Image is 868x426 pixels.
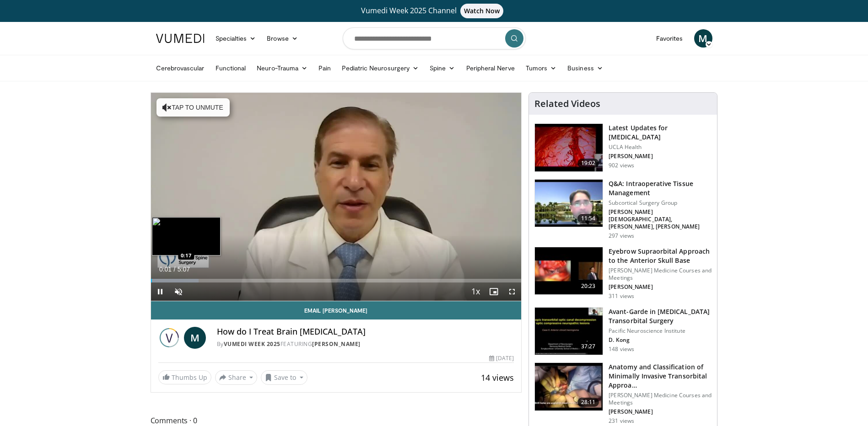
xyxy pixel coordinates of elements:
[609,153,712,160] p: [PERSON_NAME]
[609,247,712,265] h3: Eyebrow Supraorbital Approach to the Anterior Skull Base
[534,362,712,425] a: 28:11 Anatomy and Classification of Minimally Invasive Transorbital Approa… [PERSON_NAME] Medicin...
[609,199,712,207] p: Subcortical Surgery Group
[151,279,522,282] div: Progress Bar
[535,180,603,227] img: c9a86625-f8a3-4926-a8f5-9180bd19ea3d.150x105_q85_crop-smart_upscale.jpg
[178,266,190,273] span: 5:07
[156,34,205,43] img: VuMedi Logo
[609,208,712,230] p: [PERSON_NAME][DEMOGRAPHIC_DATA], [PERSON_NAME], [PERSON_NAME]
[151,301,522,319] a: Email [PERSON_NAME]
[174,266,176,273] span: /
[151,282,169,301] button: Pause
[156,98,230,117] button: Tap to unmute
[224,340,280,348] a: Vumedi Week 2025
[535,308,603,355] img: 8f2427b9-56e9-4c96-a851-5755624c222d.150x105_q85_crop-smart_upscale.jpg
[534,179,712,240] a: 11:54 Q&A: Intraoperative Tissue Management Subcortical Surgery Group [PERSON_NAME][DEMOGRAPHIC_D...
[151,59,210,77] a: Cerebrovascular
[520,59,562,77] a: Tumors
[215,370,258,385] button: Share
[609,392,712,406] p: [PERSON_NAME] Medicine Courses and Meetings
[609,307,712,325] h3: Avant-Garde in [MEDICAL_DATA] Transorbital Surgery
[312,340,361,348] a: [PERSON_NAME]
[261,370,307,385] button: Save to
[184,327,206,349] a: M
[481,372,514,383] span: 14 views
[562,59,609,77] a: Business
[609,362,712,390] h3: Anatomy and Classification of Minimally Invasive Transorbital Approa…
[217,327,514,337] h4: How do I Treat Brain [MEDICAL_DATA]
[609,179,712,197] h3: Q&A: Intraoperative Tissue Management
[609,267,712,282] p: [PERSON_NAME] Medicine Courses and Meetings
[694,29,712,48] a: M
[609,123,712,142] h3: Latest Updates for [MEDICAL_DATA]
[503,282,521,301] button: Fullscreen
[609,293,634,300] p: 311 views
[210,29,262,48] a: Specialties
[577,398,599,407] span: 28:11
[157,4,711,18] a: Vumedi Week 2025 ChannelWatch Now
[609,408,712,415] p: [PERSON_NAME]
[461,59,520,77] a: Peripheral Nerve
[609,232,634,240] p: 297 views
[609,283,712,291] p: [PERSON_NAME]
[210,59,252,77] a: Functional
[169,282,188,301] button: Unmute
[577,159,599,168] span: 19:02
[609,144,712,151] p: UCLA Health
[159,266,172,273] span: 0:01
[489,354,514,362] div: [DATE]
[535,363,603,410] img: 9285e449-2fb7-4b52-bc3c-8220efe7cccc.150x105_q85_crop-smart_upscale.jpg
[534,123,712,172] a: 19:02 Latest Updates for [MEDICAL_DATA] UCLA Health [PERSON_NAME] 902 views
[158,370,211,384] a: Thumbs Up
[534,247,712,300] a: 20:23 Eyebrow Supraorbital Approach to the Anterior Skull Base [PERSON_NAME] Medicine Courses and...
[152,217,221,256] img: image.jpeg
[535,247,603,295] img: aba3aa55-c7c9-4cc8-ae25-e2452f173e58.150x105_q85_crop-smart_upscale.jpg
[261,29,303,48] a: Browse
[534,98,600,109] h4: Related Videos
[343,27,526,49] input: Search topics, interventions
[151,93,522,301] video-js: Video Player
[609,327,712,335] p: Pacific Neuroscience Institute
[424,59,460,77] a: Spine
[577,282,599,291] span: 20:23
[535,124,603,171] img: e16a9237-63c9-4191-a2e3-c8695020fc1f.150x105_q85_crop-smart_upscale.jpg
[577,214,599,223] span: 11:54
[336,59,424,77] a: Pediatric Neurosurgery
[577,342,599,351] span: 37:27
[651,29,689,48] a: Favorites
[217,340,514,348] div: By FEATURING
[609,162,634,169] p: 902 views
[460,4,504,18] span: Watch Now
[534,307,712,356] a: 37:27 Avant-Garde in [MEDICAL_DATA] Transorbital Surgery Pacific Neuroscience Institute D. Kong 1...
[609,346,634,353] p: 148 views
[609,336,712,344] p: D. Kong
[313,59,336,77] a: Pain
[466,282,485,301] button: Playback Rate
[609,417,634,425] p: 231 views
[251,59,313,77] a: Neuro-Trauma
[158,327,180,349] img: Vumedi Week 2025
[485,282,503,301] button: Enable picture-in-picture mode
